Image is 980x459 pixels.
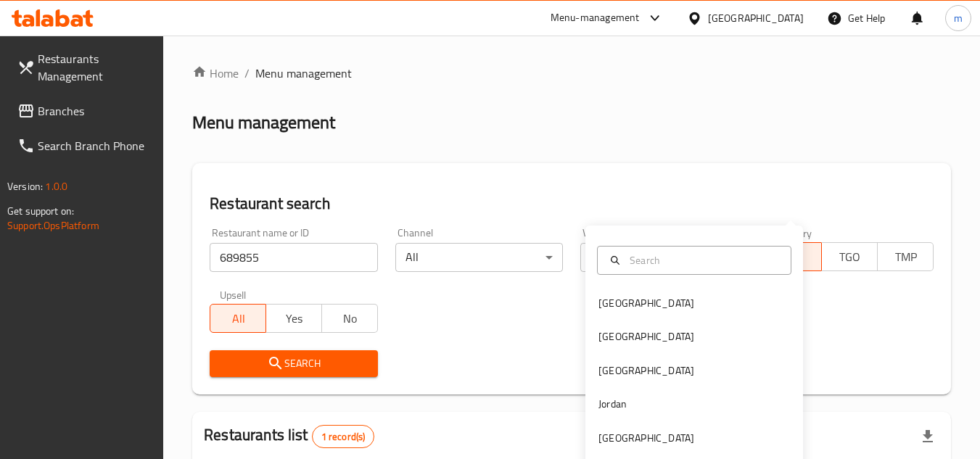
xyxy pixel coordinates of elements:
[884,247,928,268] span: TMP
[708,10,804,26] div: [GEOGRAPHIC_DATA]
[244,65,250,82] li: /
[6,94,164,128] a: Branches
[6,128,164,163] a: Search Branch Phone
[624,252,782,268] input: Search
[828,247,872,268] span: TGO
[220,289,247,299] label: Upsell
[598,430,694,446] div: [GEOGRAPHIC_DATA]
[192,65,239,82] a: Home
[45,177,67,196] span: 1.0.0
[395,243,563,272] div: All
[7,177,43,196] span: Version:
[7,202,74,220] span: Get support on:
[877,242,934,271] button: TMP
[204,424,374,448] h2: Restaurants list
[7,216,99,235] a: Support.OpsPlatform
[216,308,260,329] span: All
[598,396,627,412] div: Jordan
[210,243,377,272] input: Search for restaurant name or ID..
[265,304,322,333] button: Yes
[210,193,934,215] h2: Restaurant search
[6,41,164,94] a: Restaurants Management
[821,242,878,271] button: TGO
[192,111,335,134] h2: Menu management
[313,430,374,444] span: 1 record(s)
[598,363,694,379] div: [GEOGRAPHIC_DATA]
[38,137,152,154] span: Search Branch Phone
[192,65,951,82] nav: breadcrumb
[255,65,352,82] span: Menu management
[910,419,945,454] div: Export file
[38,102,152,120] span: Branches
[221,355,366,373] span: Search
[776,228,812,238] label: Delivery
[321,304,378,333] button: No
[580,243,748,272] div: All
[598,295,694,311] div: [GEOGRAPHIC_DATA]
[551,9,640,27] div: Menu-management
[328,308,372,329] span: No
[598,328,694,344] div: [GEOGRAPHIC_DATA]
[38,50,152,85] span: Restaurants Management
[210,304,266,333] button: All
[272,308,316,329] span: Yes
[210,350,377,377] button: Search
[954,10,963,26] span: m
